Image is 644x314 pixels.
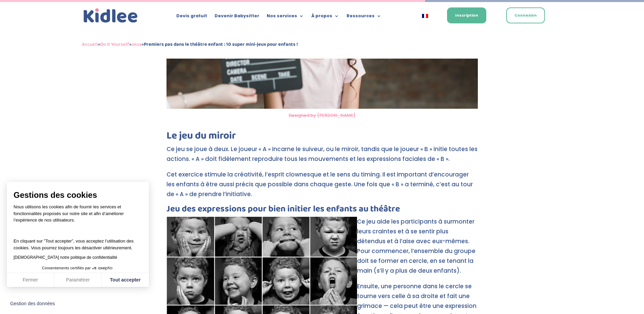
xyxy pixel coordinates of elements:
strong: Premiers pas dans le théâtre enfant : 10 super mini-jeux pour enfants ! [144,40,298,48]
a: Nos services [267,14,304,21]
button: Tout accepter [102,273,149,287]
img: Français [422,14,428,18]
button: Fermer [7,273,54,287]
a: Ressources [347,14,381,21]
p: Cet exercice stimule la créativité, l’esprit clownesque et le sens du timing. Il est important d’... [166,170,478,205]
a: Connexion [506,7,545,23]
button: Fermer le widget sans consentement [6,297,59,311]
a: Jeux [132,40,141,48]
button: Consentements certifiés par [39,264,117,273]
a: Accueil [82,40,98,48]
p: En cliquant sur ”Tout accepter”, vous acceptez l’utilisation des cookies. Vous pourrez toujours l... [14,231,142,251]
h3: Jeu des expressions pour bien initier les enfants au théâtre [166,205,478,217]
a: [DEMOGRAPHIC_DATA] notre politique de confidentialité [14,255,117,260]
a: À propos [311,14,339,21]
svg: Axeptio [92,258,112,278]
button: Paramétrer [54,273,102,287]
span: Consentements certifiés par [42,266,91,270]
a: Devenir Babysitter [215,14,259,21]
a: Inscription [447,7,486,23]
h2: Le jeu du miroir [166,131,478,144]
a: Do It Yourself [100,40,129,48]
span: » » » [82,40,298,48]
a: Devis gratuit [176,14,207,21]
img: logo_kidlee_bleu [82,7,139,25]
a: Designed by [PERSON_NAME] [289,112,355,119]
p: Nous utilisons les cookies afin de fournir les services et fonctionnalités proposés sur notre sit... [14,204,142,228]
span: Gestions des cookies [14,190,142,200]
span: Gestion des données [10,301,55,307]
a: Kidlee Logo [82,7,139,25]
p: Ce jeu se joue à deux. Le joueur « A » incarne le suiveur, ou le miroir, tandis que le joueur « B... [166,144,478,170]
